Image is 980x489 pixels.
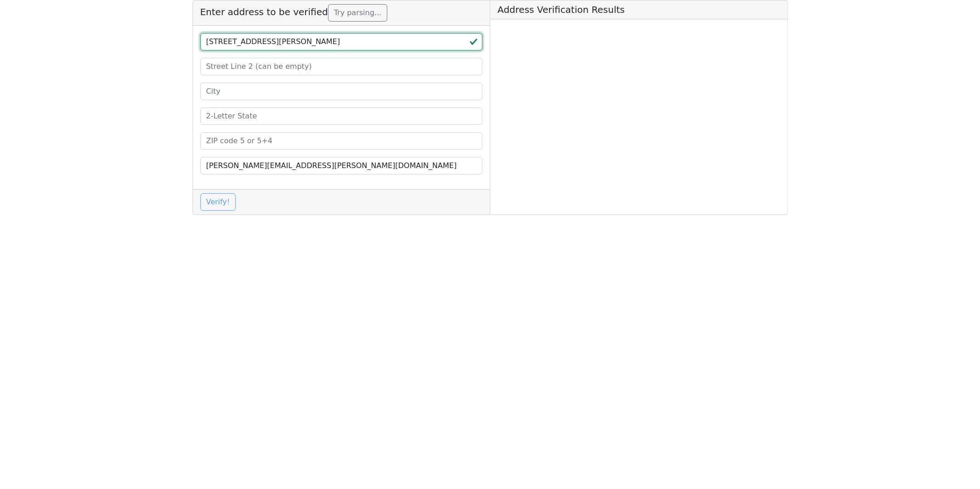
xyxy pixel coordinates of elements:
input: Street Line 1 [200,33,483,51]
h5: Address Verification Results [490,0,787,19]
input: ZIP code 5 or 5+4 [200,132,483,150]
input: Street Line 2 (can be empty) [200,58,483,75]
input: Your Email [200,157,483,174]
button: Try parsing... [328,4,387,22]
h5: Enter address to be verified [193,0,490,26]
input: 2-Letter State [200,107,483,125]
input: City [200,83,483,100]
